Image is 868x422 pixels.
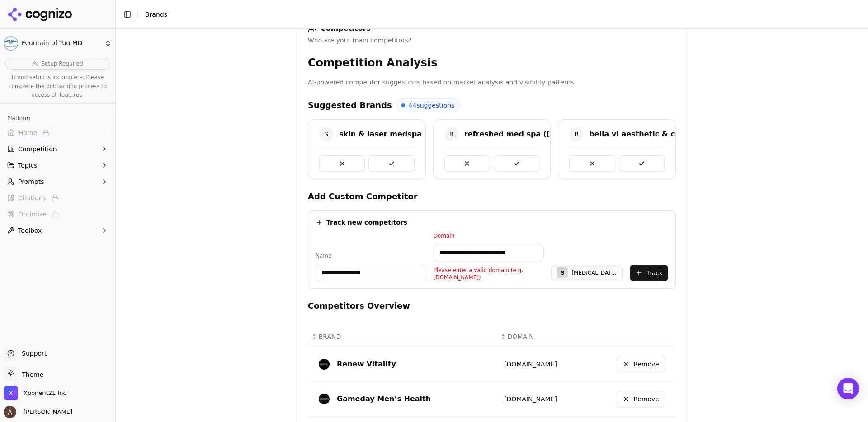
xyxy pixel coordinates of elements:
[504,361,557,368] a: [DOMAIN_NAME]
[18,210,47,219] span: Optimize
[4,223,112,238] button: Toolbox
[4,406,72,418] button: Open user button
[571,269,617,277] div: [MEDICAL_DATA] Centers
[319,332,341,341] span: BRAND
[308,77,676,88] p: AI-powered competitor suggestions based on market analysis and visibility patterns
[4,36,18,51] img: Fountain of You MD
[569,127,584,141] span: B
[4,111,112,126] div: Platform
[339,129,651,140] div: skin & laser medspa ([US_STATE][GEOGRAPHIC_DATA], [GEOGRAPHIC_DATA])
[18,145,57,154] span: Competition
[4,142,112,156] button: Competition
[308,327,497,347] th: BRAND
[4,386,66,400] button: Open organization switcher
[19,128,37,137] span: Home
[308,56,676,70] h3: Competition Analysis
[316,252,426,259] label: Name
[337,359,396,370] div: Renew Vitality
[319,127,334,141] span: S
[504,395,557,403] a: [DOMAIN_NAME]
[41,60,83,67] span: Setup Required
[497,327,576,347] th: DOMAIN
[308,36,676,45] div: Who are your main competitors?
[434,232,544,239] label: Domain
[18,349,47,358] span: Support
[617,391,665,407] button: Remove
[24,389,66,397] span: Xponent21 Inc
[18,177,44,186] span: Prompts
[311,332,493,341] div: ↕BRAND
[4,174,112,189] button: Prompts
[508,332,534,341] span: DOMAIN
[4,386,18,400] img: Xponent21 Inc
[4,158,112,173] button: Topics
[4,406,16,418] img: Allison Donnelly
[409,101,455,110] span: 44 suggestions
[20,408,72,416] span: [PERSON_NAME]
[18,193,46,202] span: Citations
[319,359,330,370] img: Renew Vitality
[617,356,665,372] button: Remove
[444,127,459,141] span: R
[630,265,668,281] button: Track
[5,73,110,100] p: Brand setup is incomplete. Please complete the onboarding process to access all features.
[308,300,676,312] h4: Competitors Overview
[837,378,859,399] div: Open Intercom Messenger
[308,99,392,112] h4: Suggested Brands
[434,267,544,281] p: Please enter a valid domain (e.g., [DOMAIN_NAME])
[464,129,771,140] div: refreshed med spa ([US_STATE][GEOGRAPHIC_DATA], [GEOGRAPHIC_DATA])
[319,394,330,404] img: GameDay Men’s Health
[500,332,573,341] div: ↕DOMAIN
[18,226,42,235] span: Toolbox
[308,190,676,203] h4: Add Custom Competitor
[145,11,167,18] span: Brands
[18,161,38,170] span: Topics
[561,269,565,277] span: S
[22,39,101,47] span: Fountain of You MD
[326,218,407,227] h4: Track new competitors
[145,10,843,19] nav: breadcrumb
[337,394,431,404] div: Gameday Men’s Health
[18,371,43,378] span: Theme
